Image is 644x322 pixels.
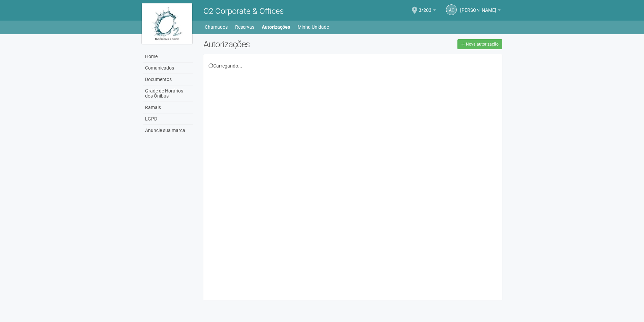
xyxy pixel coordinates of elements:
span: O2 Corporate & Offices [203,6,284,16]
a: Chamados [205,22,228,32]
a: Autorizações [262,22,290,32]
div: Carregando... [208,63,498,69]
a: Anuncie sua marca [143,125,193,136]
a: 3/203 [419,8,436,14]
a: Minha Unidade [298,22,329,32]
a: [PERSON_NAME] [460,8,501,14]
h2: Autorizações [203,39,348,49]
a: Ramais [143,102,193,113]
a: Reservas [235,22,254,32]
a: AC [446,4,457,15]
a: LGPD [143,113,193,125]
a: Home [143,51,193,62]
span: Amanda Cristina Sampaio Almeida [460,1,496,13]
a: Grade de Horários dos Ônibus [143,85,193,102]
span: Nova autorização [466,42,499,47]
img: logo.jpg [142,3,192,44]
span: 3/203 [419,1,431,13]
a: Documentos [143,74,193,85]
a: Comunicados [143,62,193,74]
a: Nova autorização [457,39,502,49]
